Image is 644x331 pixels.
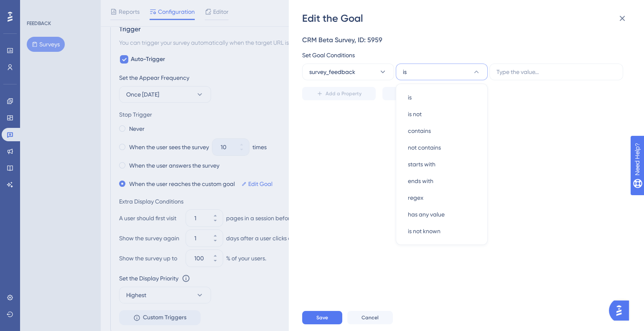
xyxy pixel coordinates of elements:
[408,226,440,236] span: is not known
[408,143,441,153] span: not contains
[408,109,422,119] span: is not
[403,67,407,77] span: is
[347,311,393,324] button: Cancel
[401,89,482,106] button: is
[302,64,394,80] button: survey_feedback
[401,223,482,239] button: is not known
[302,87,376,100] button: Add a Property
[401,122,482,139] button: contains
[408,209,445,219] span: has any value
[382,87,467,100] button: Create an Attribute
[401,156,482,173] button: starts with
[496,67,616,76] input: Type the value...
[401,189,482,206] button: regex
[20,2,52,12] span: Need Help?
[401,106,482,122] button: is not
[316,314,328,321] span: Save
[408,126,431,136] span: contains
[401,139,482,156] button: not contains
[326,90,361,97] span: Add a Property
[302,35,626,45] div: CRM Beta Survey, ID: 5959
[408,159,435,169] span: starts with
[302,50,626,60] div: Set Goal Conditions
[408,92,412,102] span: is
[302,311,342,324] button: Save
[309,67,355,77] span: survey_feedback
[302,12,632,25] div: Edit the Goal
[609,298,634,323] iframe: UserGuiding AI Assistant Launcher
[401,206,482,223] button: has any value
[396,64,488,80] button: is
[401,173,482,189] button: ends with
[408,176,433,186] span: ends with
[361,314,379,321] span: Cancel
[408,193,423,203] span: regex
